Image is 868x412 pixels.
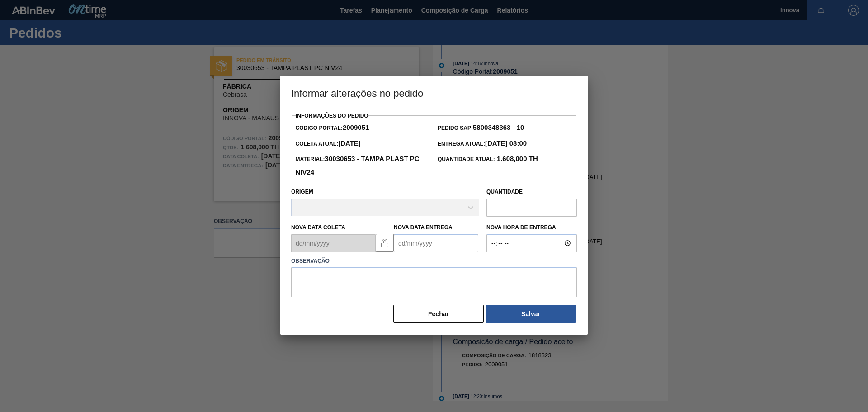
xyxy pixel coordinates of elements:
label: Nova Data Coleta [291,224,345,231]
label: Nova Hora de Entrega [486,221,577,234]
h3: Informar alterações no pedido [280,76,588,110]
button: Salvar [486,305,576,323]
strong: [DATE] [338,139,361,147]
label: Quantidade [486,189,523,195]
strong: 30030653 - TAMPA PLAST PC NIV24 [295,155,419,176]
span: Material: [295,156,419,176]
label: Informações do Pedido [296,113,368,119]
strong: 2009051 [343,123,369,131]
span: Entrega Atual: [438,141,527,147]
strong: 1.608,000 TH [495,155,538,162]
span: Código Portal: [295,125,369,131]
label: Observação [291,255,577,268]
button: Fechar [393,305,484,323]
button: locked [376,234,394,252]
img: locked [379,237,390,248]
input: dd/mm/yyyy [291,234,376,252]
label: Nova Data Entrega [394,224,453,231]
span: Pedido SAP: [438,125,524,131]
label: Origem [291,189,313,195]
strong: 5800348363 - 10 [473,123,524,131]
input: dd/mm/yyyy [394,234,478,252]
span: Coleta Atual: [295,141,360,147]
span: Quantidade Atual: [438,156,538,162]
strong: [DATE] 08:00 [485,139,527,147]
